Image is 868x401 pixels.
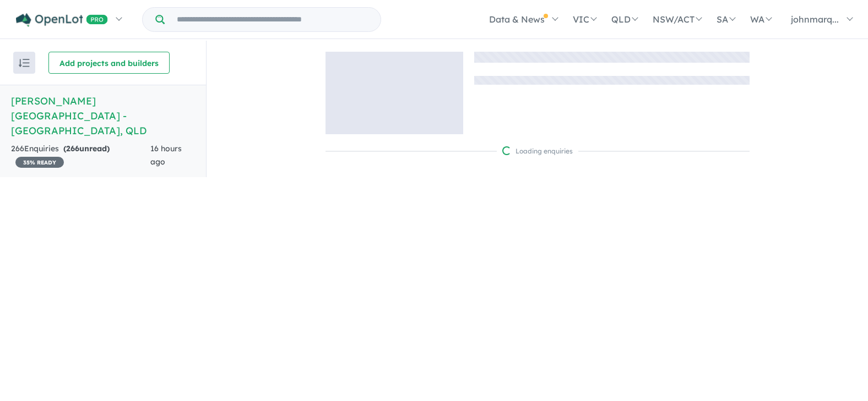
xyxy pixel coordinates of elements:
[66,144,79,153] span: 266
[11,94,195,138] h5: [PERSON_NAME][GEOGRAPHIC_DATA] - [GEOGRAPHIC_DATA] , QLD
[16,13,108,27] img: Openlot PRO Logo White
[15,157,64,168] span: 35 % READY
[11,142,150,169] div: 266 Enquir ies
[63,144,110,153] strong: ( unread)
[48,52,170,74] button: Add projects and builders
[150,144,182,167] span: 16 hours ago
[791,14,839,25] span: johnmarq...
[19,59,30,67] img: sort.svg
[502,146,573,157] div: Loading enquiries
[167,8,378,31] input: Try estate name, suburb, builder or developer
